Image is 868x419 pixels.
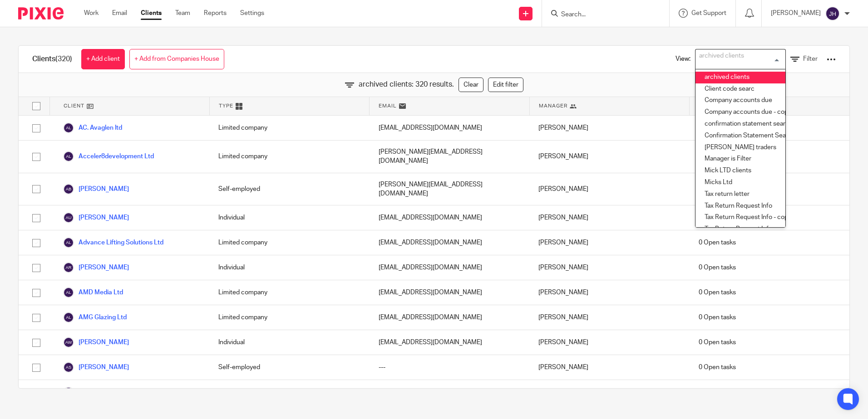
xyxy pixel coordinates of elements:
[219,102,233,110] span: Type
[529,255,689,280] div: [PERSON_NAME]
[695,72,785,83] li: archived clients
[63,262,74,273] img: svg%3E
[529,205,689,230] div: [PERSON_NAME]
[771,9,821,18] p: [PERSON_NAME]
[55,55,72,63] span: (320)
[63,287,74,298] img: svg%3E
[529,280,689,305] div: [PERSON_NAME]
[662,46,836,73] div: View:
[529,116,689,140] div: [PERSON_NAME]
[209,380,369,404] div: Individual
[209,141,369,173] div: Limited company
[539,102,567,110] span: Manager
[695,107,785,118] li: Company accounts due - copy
[63,122,74,133] img: svg%3E
[529,355,689,380] div: [PERSON_NAME]
[529,380,689,404] div: [PERSON_NAME]
[209,116,369,140] div: Limited company
[699,363,736,372] span: 0 Open tasks
[84,9,99,18] a: Work
[129,49,224,69] a: + Add from Companies House
[175,9,190,18] a: Team
[63,312,74,323] img: svg%3E
[209,355,369,380] div: Self-employed
[529,305,689,330] div: [PERSON_NAME]
[699,313,736,322] span: 0 Open tasks
[63,151,154,162] a: Acceler8development Ltd
[209,173,369,205] div: Self-employed
[112,9,127,18] a: Email
[695,83,785,95] li: Client code searc
[695,212,785,224] li: Tax Return Request Info - copy
[63,212,74,223] img: svg%3E
[209,230,369,255] div: Limited company
[699,238,736,247] span: 0 Open tasks
[63,262,129,273] a: [PERSON_NAME]
[63,287,123,298] a: AMD Media Ltd
[64,102,84,110] span: Client
[459,78,483,92] a: Clear
[699,288,736,297] span: 0 Open tasks
[63,122,122,133] a: AC. Avaglen ltd
[370,141,529,173] div: [PERSON_NAME][EMAIL_ADDRESS][DOMAIN_NAME]
[825,6,840,21] img: svg%3E
[32,54,72,64] h1: Clients
[370,280,529,305] div: [EMAIL_ADDRESS][DOMAIN_NAME]
[695,224,785,235] li: Tax Return Request Info - copy - copy
[695,200,785,212] li: Tax Return Request Info
[370,255,529,280] div: [EMAIL_ADDRESS][DOMAIN_NAME]
[28,97,45,115] input: Select all
[695,177,785,189] li: Micks Ltd
[488,78,523,92] a: Edit filter
[63,212,129,223] a: [PERSON_NAME]
[695,130,785,142] li: Confirmation Statement Search
[691,10,726,16] span: Get Support
[370,205,529,230] div: [EMAIL_ADDRESS][DOMAIN_NAME]
[695,142,785,154] li: [PERSON_NAME] traders
[370,230,529,255] div: [EMAIL_ADDRESS][DOMAIN_NAME]
[370,380,529,404] div: ---
[63,362,129,373] a: [PERSON_NAME]
[695,189,785,200] li: Tax return letter
[63,237,163,248] a: Advance Lifting Solutions Ltd
[699,388,736,397] span: 0 Open tasks
[209,280,369,305] div: Limited company
[695,95,785,107] li: Company accounts due
[803,56,818,62] span: Filter
[63,337,129,348] a: [PERSON_NAME]
[696,51,780,67] input: Search for option
[240,9,264,18] a: Settings
[63,151,74,162] img: svg%3E
[18,7,64,19] img: Pixie
[63,184,74,195] img: svg%3E
[81,49,125,69] a: + Add client
[370,305,529,330] div: [EMAIL_ADDRESS][DOMAIN_NAME]
[529,141,689,173] div: [PERSON_NAME]
[63,312,127,323] a: AMG Glazing Ltd
[370,355,529,380] div: ---
[209,330,369,355] div: Individual
[63,387,74,398] img: svg%3E
[209,205,369,230] div: Individual
[560,11,642,19] input: Search
[379,102,397,110] span: Email
[695,165,785,177] li: Mick LTD clients
[209,255,369,280] div: Individual
[695,153,785,165] li: Manager is Filter
[63,362,74,373] img: svg%3E
[63,184,129,195] a: [PERSON_NAME]
[695,49,786,69] div: Search for option
[695,118,785,130] li: confirmation statement search
[370,173,529,205] div: [PERSON_NAME][EMAIL_ADDRESS][DOMAIN_NAME]
[63,337,74,348] img: svg%3E
[370,116,529,140] div: [EMAIL_ADDRESS][DOMAIN_NAME]
[370,330,529,355] div: [EMAIL_ADDRESS][DOMAIN_NAME]
[209,305,369,330] div: Limited company
[63,387,129,398] a: [PERSON_NAME]
[204,9,227,18] a: Reports
[63,237,74,248] img: svg%3E
[699,338,736,347] span: 0 Open tasks
[699,263,736,272] span: 0 Open tasks
[529,230,689,255] div: [PERSON_NAME]
[529,173,689,205] div: [PERSON_NAME]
